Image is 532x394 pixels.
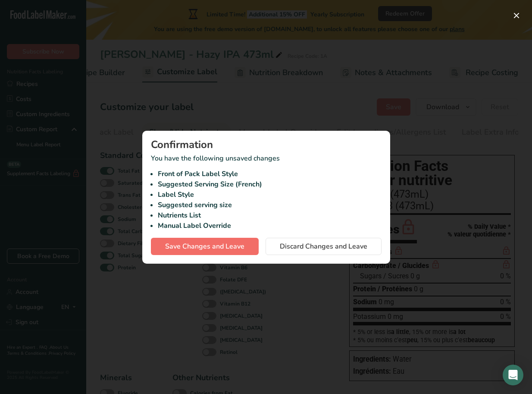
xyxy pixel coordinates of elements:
[158,169,382,179] li: Front of Pack Label Style
[151,238,259,255] button: Save Changes and Leave
[165,241,244,252] span: Save Changes and Leave
[158,221,382,231] li: Manual Label Override
[158,179,382,189] li: Suggested Serving Size (French)
[151,153,382,231] p: You have the following unsaved changes
[158,200,382,210] li: Suggested serving size
[151,139,382,150] div: Confirmation
[158,189,382,200] li: Label Style
[280,241,367,252] span: Discard Changes and Leave
[503,365,523,385] div: Open Intercom Messenger
[158,210,382,221] li: Nutrients List
[266,238,382,255] button: Discard Changes and Leave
